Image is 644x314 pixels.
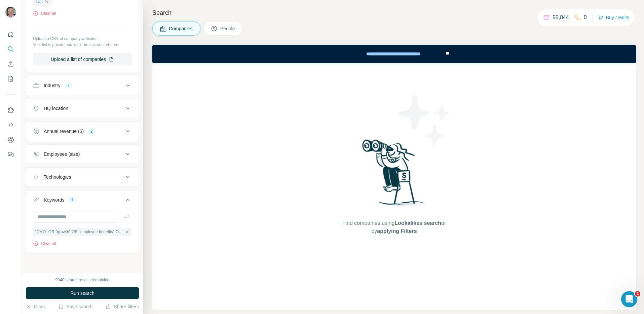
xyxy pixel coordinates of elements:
button: Annual revenue ($)2 [26,123,139,139]
button: Share filters [106,303,139,310]
span: applying Filters [377,228,417,234]
div: 9940 search results remaining [55,277,110,283]
span: Companies [169,25,193,32]
button: Use Surfe API [5,119,16,131]
div: HQ location [44,105,68,112]
p: Your list is private and won't be saved or shared. [33,42,132,48]
button: Quick start [5,28,16,40]
button: Save search [58,303,92,310]
button: Feedback [5,148,16,161]
img: Surfe Illustration - Stars [394,90,455,150]
button: Upload a list of companies [33,53,132,65]
div: Employees (size) [44,151,80,158]
button: Employees (size) [26,146,139,162]
button: Keywords1 [26,192,139,211]
button: Clear all [33,241,56,247]
span: Run search [70,290,94,296]
div: 2 [88,128,96,134]
button: Technologies [26,169,139,185]
span: "CMO" OR "growth" OR "employee benefits" OR "group benefits" OR "demand gen" OR "acquisition" OR ... [35,229,123,235]
img: Surfe Illustration - Woman searching with binoculars [359,138,429,213]
button: HQ location [26,100,139,116]
button: Buy credits [598,13,629,22]
div: 1 [68,197,76,203]
span: Lookalikes search [394,220,441,226]
button: My lists [5,73,16,85]
button: Use Surfe on LinkedIn [5,104,16,116]
button: Industry7 [26,77,139,94]
p: 55,844 [553,13,569,22]
iframe: Intercom live chat [621,291,637,307]
div: Technologies [44,174,71,180]
iframe: To enrich screen reader interactions, please activate Accessibility in Grammarly extension settings [152,45,636,63]
span: People [220,25,236,32]
button: Dashboard [5,134,16,146]
button: Search [5,43,16,55]
button: Clear [26,303,45,310]
div: Industry [44,82,61,89]
span: 2 [635,291,640,296]
h4: Search [152,8,636,18]
p: 0 [584,13,587,22]
div: Annual revenue ($) [44,128,84,135]
div: Keywords [44,197,64,203]
div: 7 [65,82,72,89]
span: Find companies using or by [340,219,448,235]
p: Upload a CSV of company websites. [33,36,132,42]
button: Clear all [33,10,56,16]
img: Avatar [5,7,16,18]
button: Run search [26,287,139,299]
button: Enrich CSV [5,58,16,70]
